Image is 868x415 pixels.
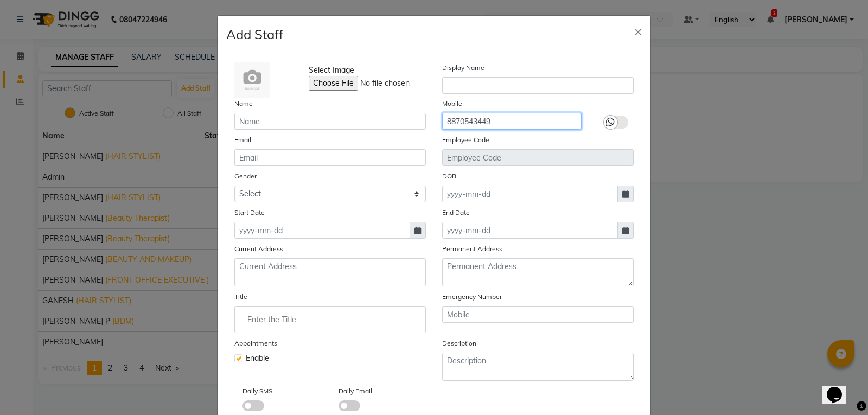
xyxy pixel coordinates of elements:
[242,386,272,396] label: Daily SMS
[234,292,247,302] label: Title
[239,309,421,330] input: Enter the Title
[822,372,857,404] iframe: chat widget
[339,386,372,396] label: Daily Email
[442,339,476,348] label: Description
[309,65,354,76] span: Select Image
[442,149,634,166] input: Employee Code
[442,63,484,73] label: Display Name
[234,339,277,348] label: Appointments
[442,171,456,181] label: DOB
[626,16,650,46] button: Close
[246,353,269,364] span: Enable
[442,244,502,254] label: Permanent Address
[442,306,634,323] input: Mobile
[234,244,283,254] label: Current Address
[234,62,270,98] img: Cinque Terre
[234,113,426,130] input: Name
[442,292,502,302] label: Emergency Number
[442,135,489,145] label: Employee Code
[226,24,283,44] h4: Add Staff
[234,208,265,218] label: Start Date
[234,222,410,239] input: yyyy-mm-dd
[442,208,470,218] label: End Date
[309,76,456,91] input: Select Image
[442,99,462,108] label: Mobile
[442,222,618,239] input: yyyy-mm-dd
[634,23,642,39] span: ×
[234,99,253,108] label: Name
[442,113,582,130] input: Mobile
[442,186,618,202] input: yyyy-mm-dd
[234,171,257,181] label: Gender
[234,135,251,145] label: Email
[234,149,426,166] input: Email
